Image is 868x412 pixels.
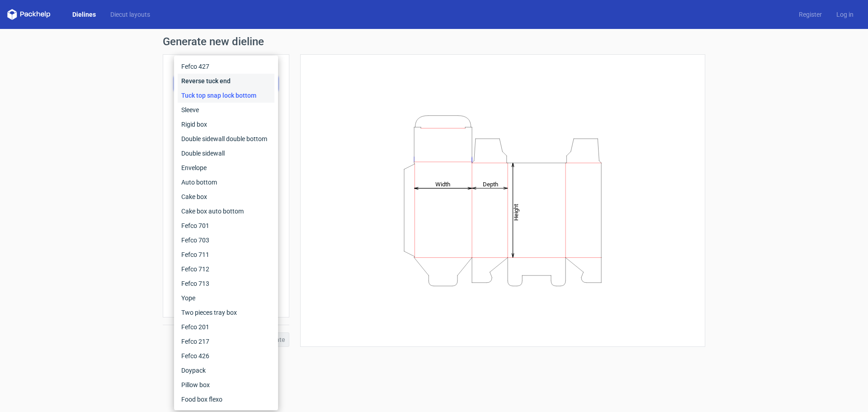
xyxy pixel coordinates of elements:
[178,378,274,392] div: Pillow box
[163,36,705,47] h1: Generate new dieline
[435,180,450,187] tspan: Width
[65,10,103,19] a: Dielines
[178,175,274,189] div: Auto bottom
[178,132,274,146] div: Double sidewall double bottom
[178,262,274,276] div: Fefco 712
[178,74,274,88] div: Reverse tuck end
[178,161,274,175] div: Envelope
[103,10,157,19] a: Diecut layouts
[178,276,274,291] div: Fefco 713
[178,146,274,161] div: Double sidewall
[483,180,498,187] tspan: Depth
[178,392,274,407] div: Food box flexo
[792,10,829,19] a: Register
[829,10,861,19] a: Log in
[178,334,274,349] div: Fefco 217
[178,204,274,218] div: Cake box auto bottom
[178,247,274,262] div: Fefco 711
[178,349,274,363] div: Fefco 426
[513,204,519,220] tspan: Height
[178,320,274,334] div: Fefco 201
[178,117,274,132] div: Rigid box
[178,305,274,320] div: Two pieces tray box
[178,189,274,204] div: Cake box
[178,218,274,233] div: Fefco 701
[178,88,274,103] div: Tuck top snap lock bottom
[178,233,274,247] div: Fefco 703
[178,363,274,378] div: Doypack
[178,291,274,305] div: Yope
[178,103,274,117] div: Sleeve
[178,59,274,74] div: Fefco 427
